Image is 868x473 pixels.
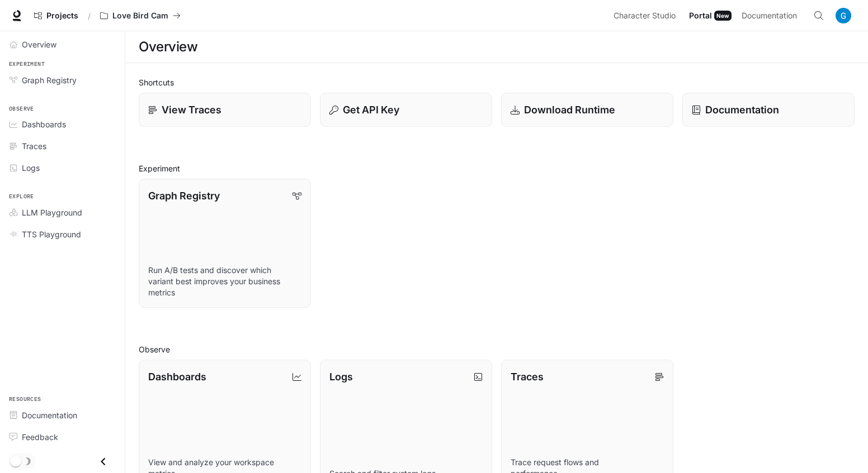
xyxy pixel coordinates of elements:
[22,118,66,130] span: Dashboards
[320,93,492,127] button: Get API Key
[685,4,736,27] a: PortalNew
[343,102,399,117] p: Get API Key
[139,36,197,58] h1: Overview
[139,77,855,88] h2: Shortcuts
[139,93,311,127] a: View Traces
[609,4,683,27] a: Character Studio
[95,4,186,27] button: All workspaces
[4,427,120,447] a: Feedback
[4,114,120,134] a: Dashboards
[148,369,206,384] p: Dashboards
[832,4,855,27] button: User avatar
[682,93,855,127] a: Documentation
[46,11,78,21] span: Projects
[737,4,805,27] a: Documentation
[112,11,168,21] p: Love Bird Cam
[4,203,120,222] a: LLM Playground
[742,9,797,23] span: Documentation
[91,450,116,473] button: Close drawer
[4,158,120,178] a: Logs
[836,8,851,23] img: User avatar
[22,431,58,443] span: Feedback
[162,102,221,117] p: View Traces
[22,74,77,86] span: Graph Registry
[139,343,855,355] h2: Observe
[614,9,676,23] span: Character Studio
[4,136,120,156] a: Traces
[22,207,82,218] span: LLM Playground
[22,162,40,174] span: Logs
[808,4,830,27] button: Open Command Menu
[501,93,673,127] a: Download Runtime
[139,163,855,174] h2: Experiment
[329,369,353,384] p: Logs
[22,39,56,50] span: Overview
[4,35,120,54] a: Overview
[705,102,779,117] p: Documentation
[139,179,311,308] a: Graph RegistryRun A/B tests and discover which variant best improves your business metrics
[10,455,21,467] span: Dark mode toggle
[148,188,220,203] p: Graph Registry
[83,10,95,22] div: /
[22,228,81,240] span: TTS Playground
[524,102,615,117] p: Download Runtime
[4,405,120,425] a: Documentation
[22,409,77,421] span: Documentation
[511,369,544,384] p: Traces
[714,11,732,21] div: New
[4,224,120,244] a: TTS Playground
[29,4,83,27] a: Go to projects
[148,265,301,298] p: Run A/B tests and discover which variant best improves your business metrics
[689,9,712,23] span: Portal
[4,70,120,90] a: Graph Registry
[22,140,46,152] span: Traces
